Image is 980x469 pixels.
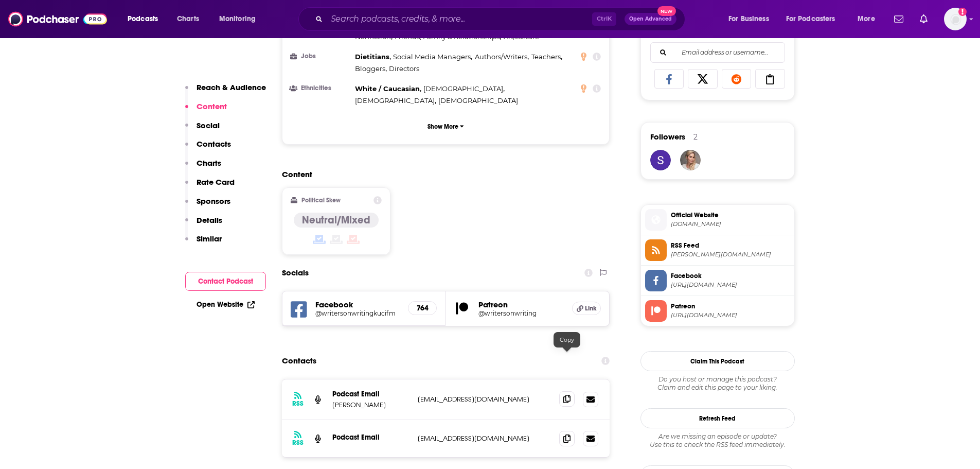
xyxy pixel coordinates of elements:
button: Details [185,215,222,234]
span: Patreon [671,302,790,311]
h3: Ethnicities [291,85,351,92]
span: https://www.patreon.com/writersonwriting [671,311,790,319]
button: open menu [779,11,850,27]
span: , [475,51,529,63]
p: Reach & Audience [197,82,266,92]
span: , [393,51,472,63]
span: Authors/Writers [475,53,527,61]
span: White / Caucasian [355,84,420,93]
span: , [355,51,391,63]
a: Patreon[URL][DOMAIN_NAME] [645,300,790,322]
span: Facebook [671,271,790,281]
h3: RSS [292,439,304,447]
span: New [657,6,676,16]
button: Reach & Audience [185,82,266,101]
span: [DEMOGRAPHIC_DATA] [423,84,503,93]
h5: Patreon [478,300,564,309]
p: [EMAIL_ADDRESS][DOMAIN_NAME] [418,434,551,443]
h4: Neutral/Mixed [302,214,370,227]
span: Monitoring [219,12,256,26]
svg: Add a profile image [958,8,967,16]
span: , [355,63,387,75]
img: MichelleRene [680,150,701,170]
button: open menu [850,11,888,27]
a: RSS Feed[PERSON_NAME][DOMAIN_NAME] [645,239,790,261]
span: Teachers [531,53,561,61]
p: [EMAIL_ADDRESS][DOMAIN_NAME] [418,395,551,404]
span: Art/culture [504,32,539,41]
a: Official Website[DOMAIN_NAME] [645,209,790,231]
a: Show notifications dropdown [916,10,932,28]
a: Charts [170,11,205,27]
span: Do you host or manage this podcast? [640,375,795,384]
span: Dietitians [355,53,389,61]
h2: Socials [282,263,309,283]
button: Refresh Feed [640,408,795,428]
h2: Contacts [282,351,316,371]
p: Charts [197,158,221,168]
span: [DEMOGRAPHIC_DATA] [355,96,435,105]
p: Podcast Email [332,390,409,398]
a: Link [572,302,601,315]
button: open menu [212,11,269,27]
img: tallisromney [650,150,671,170]
a: @writersonwritingkucifm [315,309,400,317]
span: Followers [650,132,685,142]
p: Show More [427,123,458,130]
div: Search podcasts, credits, & more... [308,7,695,31]
p: Similar [197,234,222,244]
button: Open AdvancedNew [625,13,676,25]
a: Open Website [197,300,255,309]
span: https://www.facebook.com/writersonwritingkucifm [671,281,790,289]
a: Copy Link [755,69,785,89]
div: Search followers [650,42,785,63]
span: [DEMOGRAPHIC_DATA] [438,96,518,105]
span: , [355,83,421,95]
span: Social Media Managers [393,53,471,61]
span: , [355,95,436,107]
div: Claim and edit this page to your liking. [640,375,795,392]
input: Search podcasts, credits, & more... [327,11,592,27]
p: Contacts [197,139,231,149]
span: Logged in as gbrussel [944,8,967,30]
h5: Facebook [315,300,400,309]
span: Ctrl K [592,12,616,26]
span: For Podcasters [786,12,835,26]
a: Facebook[URL][DOMAIN_NAME] [645,270,790,291]
button: Show More [291,117,601,136]
h2: Content [282,169,602,179]
button: Rate Card [185,177,235,196]
p: [PERSON_NAME] [332,401,409,409]
h3: RSS [292,399,304,408]
h5: 764 [417,304,428,312]
a: Share on X/Twitter [688,69,718,89]
span: writers-on-writing.com [671,220,790,228]
p: Podcast Email [332,433,409,442]
span: More [858,12,875,26]
p: Social [197,120,220,130]
a: Show notifications dropdown [890,10,907,28]
button: Claim This Podcast [640,351,795,371]
p: Rate Card [197,177,235,187]
div: Are we missing an episode or update? Use this to check the RSS feed immediately. [640,432,795,449]
h2: Political Skew [301,197,341,204]
span: Bloggers [355,64,385,73]
button: Contacts [185,139,231,158]
button: Contact Podcast [185,272,266,291]
button: Show profile menu [944,8,967,30]
a: Share on Reddit [722,69,752,89]
button: Charts [185,158,221,177]
span: Link [585,304,597,312]
img: Podchaser - Follow, Share and Rate Podcasts [8,9,107,29]
button: Similar [185,234,222,253]
span: For Business [728,12,769,26]
span: Podcasts [128,12,158,26]
a: @writersonwriting [478,309,564,317]
span: Nonfiction [355,32,391,41]
span: RSS Feed [671,241,790,250]
span: Directors [389,64,419,73]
